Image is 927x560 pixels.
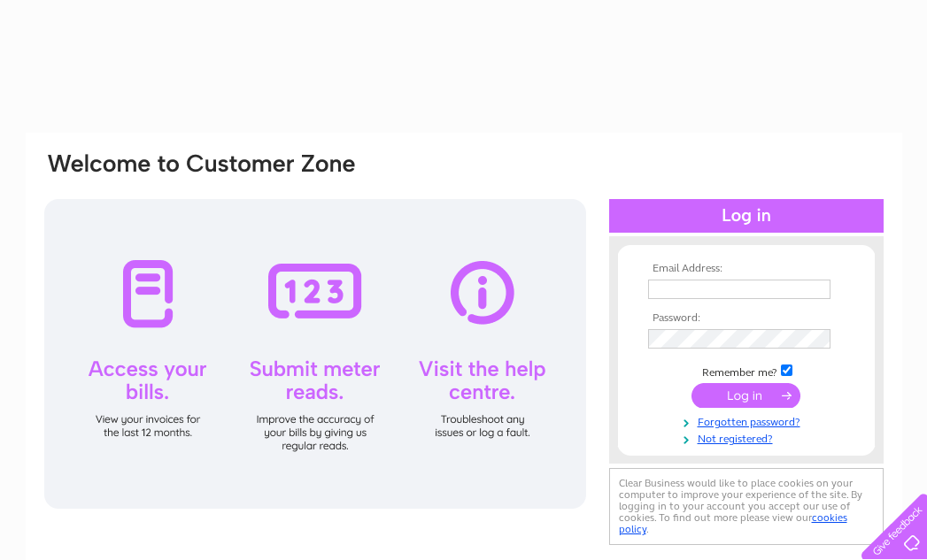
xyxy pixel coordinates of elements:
[619,511,847,535] a: cookies policy
[691,383,800,408] input: Submit
[648,429,849,446] a: Not registered?
[644,312,849,325] th: Password:
[648,412,849,429] a: Forgotten password?
[644,263,849,275] th: Email Address:
[609,468,884,545] div: Clear Business would like to place cookies on your computer to improve your experience of the sit...
[644,362,849,380] td: Remember me?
